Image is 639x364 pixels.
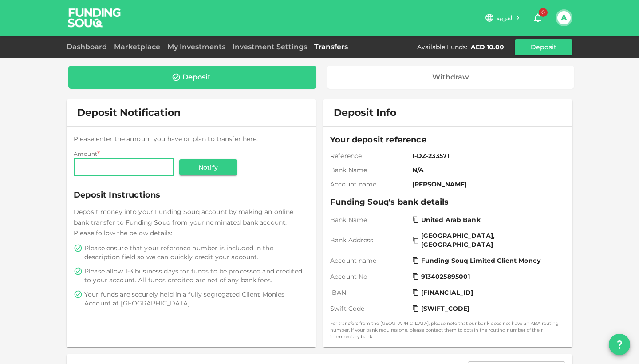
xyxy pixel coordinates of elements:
[515,39,572,55] button: Deposit
[471,43,504,51] div: AED 10.00
[330,288,409,297] span: IBAN
[330,180,409,189] span: Account name
[67,43,110,51] a: Dashboard
[330,272,409,281] span: Account No
[330,151,409,160] span: Reference
[330,236,409,245] span: Bank Address
[557,11,571,24] button: A
[529,9,547,27] button: 0
[432,73,469,82] div: Withdraw
[330,320,565,340] small: For transfers from the [GEOGRAPHIC_DATA], please note that our bank does not have an ABA routing ...
[311,43,351,51] a: Transfers
[68,66,316,89] a: Deposit
[74,208,293,237] span: Deposit money into your Funding Souq account by making an online bank transfer to Funding Souq fr...
[330,134,565,146] span: Your deposit reference
[330,215,409,224] span: Bank Name
[229,43,311,51] a: Investment Settings
[421,272,470,281] span: 9134025895001
[182,73,211,82] div: Deposit
[496,14,514,22] span: العربية
[539,8,548,17] span: 0
[327,66,575,89] a: Withdraw
[421,304,470,313] span: [SWIFT_CODE]
[334,107,396,119] span: Deposit Info
[74,135,258,143] span: Please enter the amount you have or plan to transfer here.
[77,107,181,119] span: Deposit Notification
[412,151,562,160] span: I-DZ-233571
[417,43,467,51] div: Available Funds :
[330,196,565,208] span: Funding Souq's bank details
[179,159,237,175] button: Notify
[330,304,409,313] span: Swift Code
[74,158,174,176] input: amount
[421,288,473,297] span: [FINANCIAL_ID]
[110,43,164,51] a: Marketplace
[609,334,630,355] button: question
[74,150,97,157] span: Amount
[421,215,481,224] span: United Arab Bank
[84,290,307,308] span: Your funds are securely held in a fully segregated Client Monies Account at [GEOGRAPHIC_DATA].
[412,166,562,174] span: N/A
[74,189,309,201] span: Deposit Instructions
[84,267,307,285] span: Please allow 1-3 business days for funds to be processed and credited to your account. All funds ...
[330,166,409,174] span: Bank Name
[421,256,540,265] span: Funding Souq Limited Client Money
[330,256,409,265] span: Account name
[412,180,562,189] span: [PERSON_NAME]
[421,231,560,249] span: [GEOGRAPHIC_DATA], [GEOGRAPHIC_DATA]
[164,43,229,51] a: My Investments
[84,244,307,261] span: Please ensure that your reference number is included in the description field so we can quickly c...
